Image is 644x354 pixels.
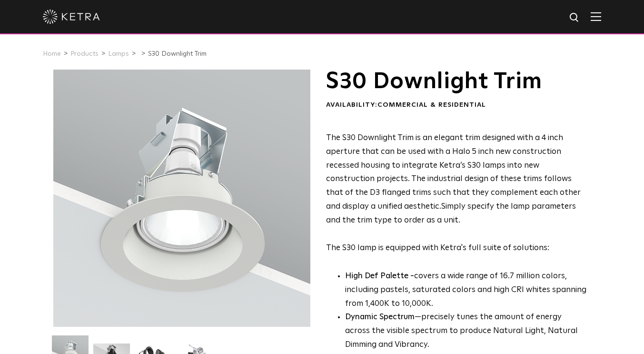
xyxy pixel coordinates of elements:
[148,51,207,57] a: S30 Downlight Trim
[345,313,415,321] strong: Dynamic Spectrum
[345,272,414,280] strong: High Def Palette -
[591,12,601,21] img: Hamburger%20Nav.svg
[326,131,588,255] p: The S30 lamp is equipped with Ketra's full suite of solutions:
[326,101,588,110] div: Availability:
[345,311,588,352] li: —precisely tunes the amount of energy across the visible spectrum to produce Natural Light, Natur...
[326,202,576,224] span: Simply specify the lamp parameters and the trim type to order as a unit.​
[43,51,61,57] a: Home
[326,70,588,93] h1: S30 Downlight Trim
[569,12,581,24] img: search icon
[377,101,486,108] span: Commercial & Residential
[108,51,129,57] a: Lamps
[43,10,100,24] img: ketra-logo-2019-white
[326,134,581,211] span: The S30 Downlight Trim is an elegant trim designed with a 4 inch aperture that can be used with a...
[70,51,99,57] a: Products
[345,270,588,311] p: covers a wide range of 16.7 million colors, including pastels, saturated colors and high CRI whit...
